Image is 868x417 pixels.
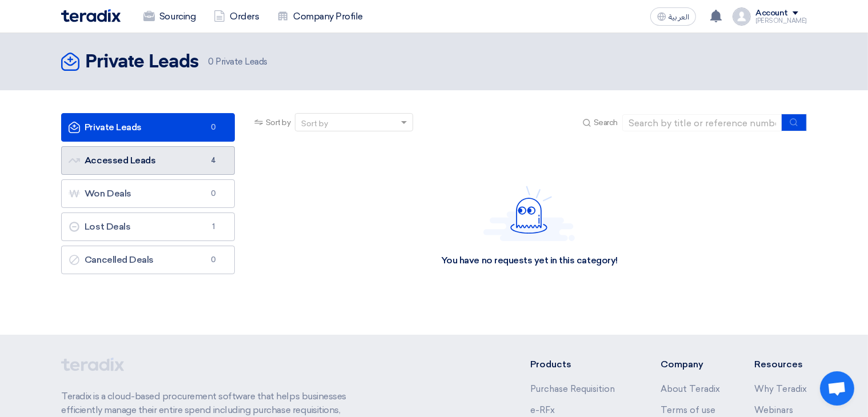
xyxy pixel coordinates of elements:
div: دردشة مفتوحة [820,371,854,406]
img: Teradix logo [61,9,121,22]
li: Resources [754,358,807,371]
a: e-RFx [530,405,555,415]
span: 0 [207,254,221,266]
span: 0 [207,122,221,133]
a: Sourcing [134,4,205,29]
a: Webinars [754,405,793,415]
a: Orders [205,4,268,29]
a: Lost Deals1 [61,212,235,241]
a: Private Leads0 [61,113,235,142]
span: 0 [207,188,221,199]
img: Hello [483,186,575,241]
a: Won Deals0 [61,179,235,208]
div: You have no requests yet in this category! [441,255,618,267]
span: Sort by [266,117,291,129]
span: العربية [669,13,689,21]
a: Terms of use [661,405,715,415]
div: [PERSON_NAME] [755,18,807,24]
div: Sort by [301,118,328,130]
a: Company Profile [268,4,372,29]
span: 1 [207,221,221,232]
a: Cancelled Deals0 [61,246,235,274]
button: العربية [650,7,696,26]
a: Accessed Leads4 [61,146,235,175]
h2: Private Leads [85,51,199,74]
a: Why Teradix [754,384,807,394]
span: Private Leads [208,55,267,69]
img: profile_test.png [733,7,751,26]
span: Search [594,117,618,129]
li: Company [661,358,720,371]
span: 4 [207,155,221,166]
a: Purchase Requisition [530,384,615,394]
input: Search by title or reference number [622,114,782,131]
li: Products [530,358,627,371]
div: Account [755,9,788,18]
span: 0 [208,57,214,67]
a: About Teradix [661,384,720,394]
